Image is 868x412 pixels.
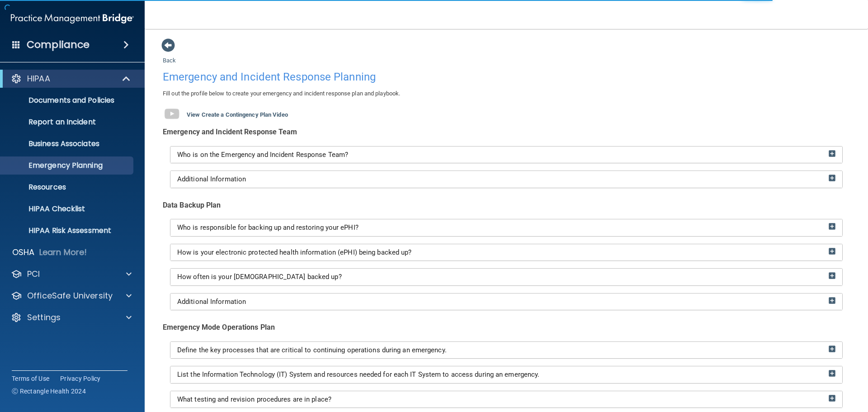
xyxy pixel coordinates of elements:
p: Documents and Policies [6,96,129,105]
img: ic_add_box.75fa564c.png [829,223,835,230]
b: Emergency and Incident Response Team [163,128,297,136]
p: Resources [6,183,129,192]
p: OSHA [12,247,35,258]
img: ic_add_box.75fa564c.png [829,150,835,157]
a: List the Information Technology (IT) System and resources needed for each IT System to access dur... [177,371,835,379]
a: OfficeSafe University [11,290,132,301]
p: HIPAA Checklist [6,204,129,213]
p: Fill out the profile below to create your emergency and incident response plan and playbook. [163,88,850,99]
a: How is your electronic protected health information (ePHI) being backed up? [177,249,835,256]
img: ic_add_box.75fa564c.png [829,175,835,181]
span: Who is on the Emergency and Incident Response Team? [177,151,348,159]
p: OfficeSafe University [27,290,113,301]
img: gray_youtube_icon.38fcd6cc.png [163,105,181,123]
span: Define the key processes that are critical to continuing operations during an emergency. [177,346,447,354]
span: Additional Information [177,175,246,183]
span: Ⓒ Rectangle Health 2024 [12,387,86,396]
span: What testing and revision procedures are in place? [177,395,331,403]
a: Privacy Policy [60,374,101,383]
b: Emergency Mode Operations Plan [163,323,275,331]
a: Define the key processes that are critical to continuing operations during an emergency. [177,346,835,354]
a: HIPAA [11,73,131,84]
iframe: Drift Widget Chat Controller [712,348,857,384]
p: HIPAA Risk Assessment [6,226,129,235]
img: ic_add_box.75fa564c.png [829,248,835,255]
a: Additional Information [177,175,835,183]
img: ic_add_box.75fa564c.png [829,395,835,402]
a: PCI [11,269,132,279]
a: Additional Information [177,298,835,306]
a: Terms of Use [12,374,49,383]
span: Who is responsible for backing up and restoring your ePHI? [177,223,359,232]
img: ic_add_box.75fa564c.png [829,297,835,304]
p: PCI [27,269,40,279]
h4: Emergency and Incident Response Planning [163,71,850,83]
img: ic_add_box.75fa564c.png [829,346,835,352]
a: Who is responsible for backing up and restoring your ePHI? [177,224,835,232]
span: How often is your [DEMOGRAPHIC_DATA] backed up? [177,273,342,281]
b: Data Backup Plan [163,201,221,209]
span: List the Information Technology (IT) System and resources needed for each IT System to access dur... [177,370,539,379]
p: Report an Incident [6,118,129,127]
p: Emergency Planning [6,161,129,170]
img: PMB logo [11,9,134,28]
b: View Create a Contingency Plan Video [187,111,288,118]
a: Settings [11,312,132,323]
p: Settings [27,312,61,323]
a: Back [163,46,176,64]
img: ic_add_box.75fa564c.png [829,272,835,279]
h4: Compliance [27,38,90,51]
span: How is your electronic protected health information (ePHI) being backed up? [177,248,412,256]
a: What testing and revision procedures are in place? [177,396,835,403]
a: Who is on the Emergency and Incident Response Team? [177,151,835,159]
p: Learn More! [39,247,87,258]
span: Additional Information [177,298,246,306]
p: Business Associates [6,139,129,148]
a: How often is your [DEMOGRAPHIC_DATA] backed up? [177,273,835,281]
p: HIPAA [27,73,50,84]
